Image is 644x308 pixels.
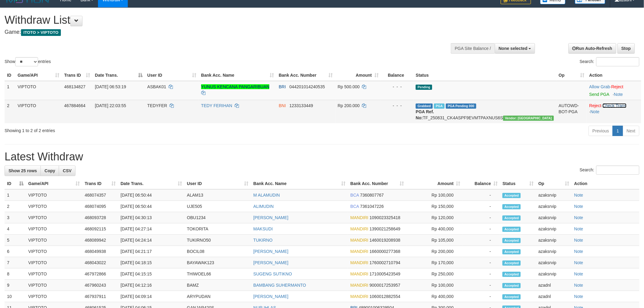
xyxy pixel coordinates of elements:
td: 468074357 [82,189,118,201]
a: MAKSUDI [254,226,273,231]
td: azaksrvip [536,268,572,280]
a: Note [590,109,600,114]
th: Op: activate to sort column ascending [536,178,572,189]
span: Copy 1660000277368 to clipboard [369,249,400,254]
td: [DATE] 04:15:15 [118,268,184,280]
td: VIPTOTO [15,81,62,100]
span: Accepted [502,193,521,198]
td: 5 [5,235,26,246]
th: Status [413,70,556,81]
td: Rp 150,000 [406,201,463,212]
span: [DATE] 22:03:55 [95,103,126,108]
input: Search: [596,57,639,66]
th: Game/API: activate to sort column ascending [26,178,82,189]
td: 6 [5,246,26,257]
span: Copy 1060012882554 to clipboard [369,294,400,299]
a: ALIMUDIN [254,204,274,209]
a: Send PGA [589,92,609,97]
a: SUGENG SUTIKNO [254,271,292,276]
label: Show entries [5,57,51,66]
a: Run Auto-Refresh [569,43,616,54]
th: Amount: activate to sort column ascending [406,178,463,189]
span: Copy 1760002710794 to clipboard [369,260,400,265]
td: Rp 120,000 [406,212,463,223]
td: OBU1234 [184,212,251,223]
a: CSV [59,166,75,176]
td: [DATE] 06:50:44 [118,201,184,212]
td: - [463,201,500,212]
td: TUKIRNO50 [184,235,251,246]
span: Rp 200.000 [338,103,360,108]
span: MANDIRI [350,238,368,243]
span: Accepted [502,227,521,232]
td: · · [587,100,641,123]
th: Game/API: activate to sort column ascending [15,70,62,81]
td: 4 [5,223,26,235]
a: YUNUS KENCANA PANGARIBUAN [201,84,270,89]
td: 468092115 [82,223,118,235]
td: VIPTOTO [26,212,82,223]
td: 7 [5,257,26,268]
a: Show 25 rows [5,166,41,176]
span: Copy [44,168,55,173]
td: 8 [5,268,26,280]
th: User ID: activate to sort column ascending [184,178,251,189]
span: MANDIRI [350,271,368,276]
a: Note [574,283,583,288]
a: Previous [589,126,613,136]
td: Rp 100,000 [406,280,463,291]
a: TEDY FERIHAN [201,103,232,108]
label: Search: [580,166,639,175]
td: - [463,257,500,268]
span: MANDIRI [350,294,368,299]
label: Search: [580,57,639,66]
span: Accepted [502,215,521,221]
span: MANDIRI [350,215,368,220]
h1: Latest Withdraw [5,151,639,163]
th: Date Trans.: activate to sort column descending [93,70,145,81]
a: 1 [613,126,623,136]
span: Copy 044201014240535 to clipboard [289,84,325,89]
td: 467972866 [82,268,118,280]
span: BRI [279,84,286,89]
a: Stop [618,43,635,54]
td: 468089942 [82,235,118,246]
td: azadnl [536,291,572,302]
th: ID [5,70,15,81]
th: Status: activate to sort column ascending [500,178,536,189]
a: Allow Grab [589,84,610,89]
span: Marked by azaksrvip [434,103,445,109]
td: 468049938 [82,246,118,257]
td: VIPTOTO [26,235,82,246]
td: VIPTOTO [26,223,82,235]
a: [PERSON_NAME] [254,249,289,254]
td: 9 [5,280,26,291]
span: [DATE] 06:53:19 [95,84,126,89]
td: [DATE] 04:27:14 [118,223,184,235]
th: ID: activate to sort column descending [5,178,26,189]
td: VIPTOTO [26,246,82,257]
span: MANDIRI [350,283,368,288]
td: azaksrvip [536,257,572,268]
span: Copy 1390021258649 to clipboard [369,226,400,231]
th: Trans ID: activate to sort column ascending [62,70,93,81]
td: azaksrvip [536,189,572,201]
th: Trans ID: activate to sort column ascending [82,178,118,189]
span: Grabbed [416,103,433,109]
td: [DATE] 04:21:17 [118,246,184,257]
span: CSV [63,168,72,173]
td: Rp 250,000 [406,268,463,280]
span: Copy 7360807767 to clipboard [360,193,384,198]
th: Action [587,70,641,81]
a: TUKIRNO [254,238,273,243]
span: TEDYFER [147,103,167,108]
span: Accepted [502,249,521,254]
span: Accepted [502,204,521,209]
td: - [463,189,500,201]
a: [PERSON_NAME] [254,294,289,299]
td: VIPTOTO [26,201,82,212]
div: Showing 1 to 2 of 2 entries [5,125,264,134]
td: 2 [5,100,15,123]
td: VIPTOTO [26,257,82,268]
td: 467937911 [82,291,118,302]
